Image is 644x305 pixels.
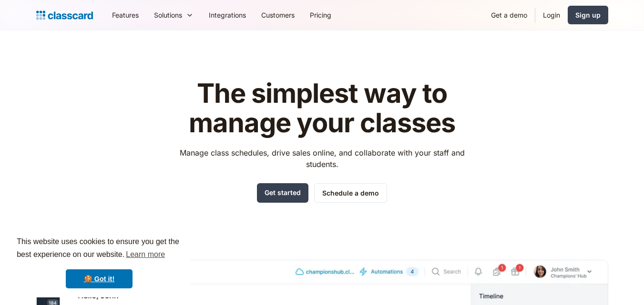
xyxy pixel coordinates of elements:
[8,227,191,297] div: cookieconsent
[124,247,166,262] a: learn more about cookies
[257,183,308,203] a: Get started
[36,9,93,22] a: home
[171,147,473,170] p: Manage class schedules, drive sales online, and collaborate with your staff and students.
[575,10,601,20] div: Sign up
[201,4,254,26] a: Integrations
[146,4,201,26] div: Solutions
[66,269,133,288] a: dismiss cookie message
[568,6,608,24] a: Sign up
[483,4,535,26] a: Get a demo
[254,4,302,26] a: Customers
[154,10,182,20] div: Solutions
[171,79,473,138] h1: The simplest way to manage your classes
[17,236,182,262] span: This website uses cookies to ensure you get the best experience on our website.
[302,4,339,26] a: Pricing
[104,4,146,26] a: Features
[535,4,568,26] a: Login
[314,183,387,203] a: Schedule a demo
